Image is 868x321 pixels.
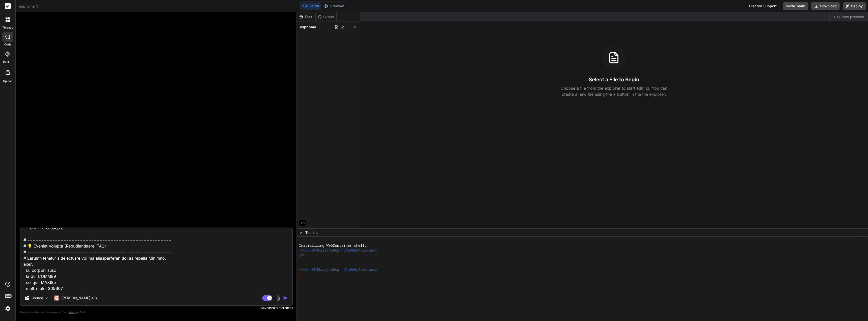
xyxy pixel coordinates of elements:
img: attachment [275,295,281,301]
span: ❯ [299,253,302,258]
img: icon [283,295,288,301]
span: esphome [300,24,316,30]
span: Show preview [839,14,864,19]
label: GitHub [3,60,12,64]
span: − [861,230,864,235]
span: ❯ [299,272,302,277]
button: Download [811,2,840,10]
span: esphome [19,4,39,9]
button: Preview [321,3,346,10]
div: Files [297,14,315,19]
label: code [4,42,11,47]
div: Discord Support [746,2,780,10]
p: Keyboard preferences [20,306,293,310]
div: Github [316,14,336,19]
button: Deploy [843,2,866,10]
p: [PERSON_NAME] 4 S.. [61,295,99,301]
button: − [860,229,865,237]
span: Initializing WebContainer shell... [299,243,371,248]
span: Terminal [305,230,319,235]
h3: Select a File to Begin [589,76,639,83]
span: ~/u3uk0f35zsjjbn9cprh6fq9h0p4tm2-wnxx [299,267,377,272]
button: Invite Team [783,2,808,10]
img: Pick Models [45,296,49,300]
span: >_ [300,230,304,235]
p: Source [32,295,43,301]
span: ^C [301,253,306,258]
label: Upload [3,79,13,83]
img: settings [4,304,12,313]
span: privacy [68,311,77,314]
button: Editor [300,3,321,10]
span: ~/u3uk0f35zsjjbn9cprh6fq9h0p4tm2-wnxx [299,248,377,253]
textarea: lo ipsumdol sitame cons ad elitsed: doeiusm: temp: inc utlabore_etdo: MAG # Aliquaen ad minimveni... [20,228,292,291]
label: threads [2,26,13,30]
img: Claude 4 Sonnet [54,295,59,301]
p: Choose a file from the explorer to start editing. You can create a new file using the + button in... [557,85,670,97]
p: Always double-check its answers. Your in Bind [20,310,293,315]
